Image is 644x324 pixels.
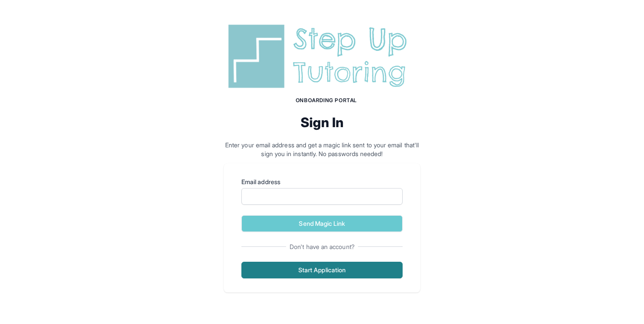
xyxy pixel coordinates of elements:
h2: Sign In [224,114,420,130]
img: Step Up Tutoring horizontal logo [224,21,420,92]
button: Send Magic Link [241,215,403,232]
h1: Onboarding Portal [233,97,420,104]
label: Email address [241,178,403,186]
p: Enter your email address and get a magic link sent to your email that'll sign you in instantly. N... [224,141,420,158]
button: Start Application [241,262,403,278]
span: Don't have an account? [286,242,358,251]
